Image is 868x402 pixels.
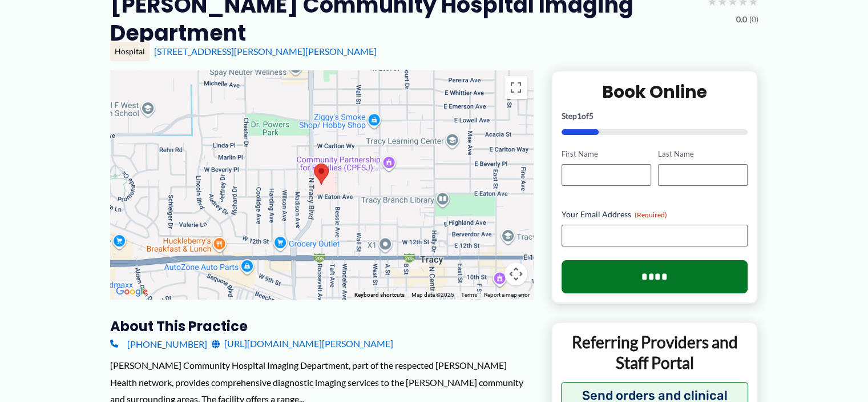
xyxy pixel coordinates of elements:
[562,81,748,103] h2: Book Online
[562,149,651,160] label: First Name
[354,291,405,299] button: Keyboard shortcuts
[212,335,393,352] a: [URL][DOMAIN_NAME][PERSON_NAME]
[561,332,749,373] p: Referring Providers and Staff Portal
[562,209,748,220] label: Your Email Address
[113,284,151,299] a: Open this area in Google Maps (opens a new window)
[154,46,377,57] a: [STREET_ADDRESS][PERSON_NAME][PERSON_NAME]
[110,335,207,352] a: [PHONE_NUMBER]
[110,42,150,61] div: Hospital
[577,111,582,121] span: 1
[635,210,667,219] span: (Required)
[110,317,533,335] h3: About this practice
[562,112,748,120] p: Step of
[504,262,527,285] button: Map camera controls
[589,111,594,121] span: 5
[749,12,758,27] span: (0)
[411,292,454,298] span: Map data ©2025
[736,12,747,27] span: 0.0
[484,292,530,298] a: Report a map error
[658,149,748,160] label: Last Name
[504,76,527,99] button: Toggle fullscreen view
[461,292,477,298] a: Terms (opens in new tab)
[113,284,151,299] img: Google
